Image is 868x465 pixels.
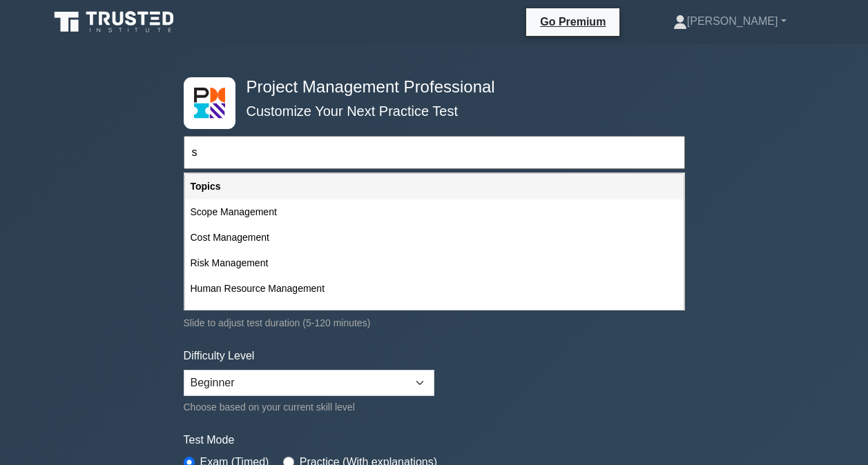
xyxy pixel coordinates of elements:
a: Go Premium [532,13,614,30]
div: Cost Management [185,225,684,250]
label: Difficulty Level [184,348,255,364]
div: Topics [185,174,684,199]
label: Test Mode [184,432,685,448]
div: Slide to adjust test duration (5-120 minutes) [184,315,685,331]
div: Risk Management [185,250,684,276]
div: Human Resource Management [185,276,684,301]
a: [PERSON_NAME] [640,8,820,35]
div: Choose based on your current skill level [184,399,434,415]
input: Start typing to filter on topic or concept... [184,136,685,169]
h4: Project Management Professional [241,77,617,97]
div: Scope Management [185,199,684,225]
div: Stakeholder Management [185,301,684,327]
